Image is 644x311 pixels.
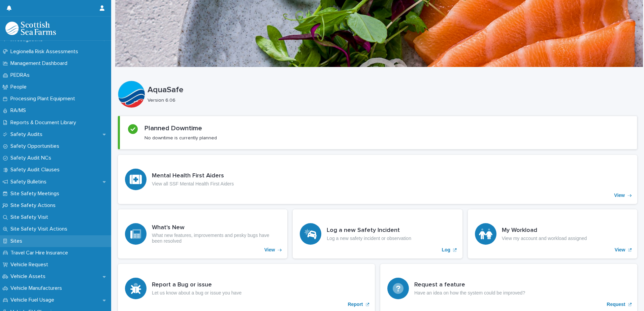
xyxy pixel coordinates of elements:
[8,107,31,114] p: RA/MS
[8,273,51,280] p: Vehicle Assets
[8,191,65,197] p: Site Safety Meetings
[8,250,73,256] p: Travel Car Hire Insurance
[502,227,587,234] h3: My Workload
[148,98,632,103] p: Version 6.06
[118,209,287,258] a: View
[5,22,56,35] img: bPIBxiqnSb2ggTQWdOVV
[118,155,637,204] a: View
[414,290,525,296] p: Have an idea on how the system could be improved?
[8,214,54,220] p: Site Safety Visit
[152,181,234,187] p: View all SSF Mental Health First Aiders
[8,226,73,232] p: Site Safety Visit Actions
[8,96,80,102] p: Processing Plant Equipment
[414,281,525,289] h3: Request a feature
[144,135,217,141] p: No downtime is currently planned
[8,119,82,126] p: Reports & Document Library
[502,236,587,241] p: View my account and workload assigned
[264,247,275,253] p: View
[8,131,48,138] p: Safety Audits
[8,48,84,55] p: Legionella Risk Assessments
[442,247,451,253] p: Log
[614,193,625,198] p: View
[8,297,60,303] p: Vehicle Fuel Usage
[607,302,625,307] p: Request
[8,155,57,161] p: Safety Audit NCs
[8,84,32,90] p: People
[152,172,234,180] h3: Mental Health First Aiders
[152,290,241,296] p: Let us know about a bug or issue you have
[8,202,61,209] p: Site Safety Actions
[8,179,52,185] p: Safety Bulletins
[8,60,73,67] p: Management Dashboard
[152,281,241,289] h3: Report a Bug or issue
[348,302,363,307] p: Report
[8,72,35,78] p: PEDRAs
[8,285,67,291] p: Vehicle Manufacturers
[8,262,54,268] p: Vehicle Request
[468,209,637,258] a: View
[327,236,411,241] p: Log a new safety incident or observation
[615,247,625,253] p: View
[144,124,202,132] h2: Planned Downtime
[148,85,635,95] p: AquaSafe
[327,227,411,234] h3: Log a new Safety Incident
[152,233,280,244] p: What new features, improvements and pesky bugs have been resolved
[293,209,462,258] a: Log
[8,238,28,244] p: Sites
[152,224,280,232] h3: What's New
[8,143,65,149] p: Safety Opportunities
[8,167,65,173] p: Safety Audit Clauses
